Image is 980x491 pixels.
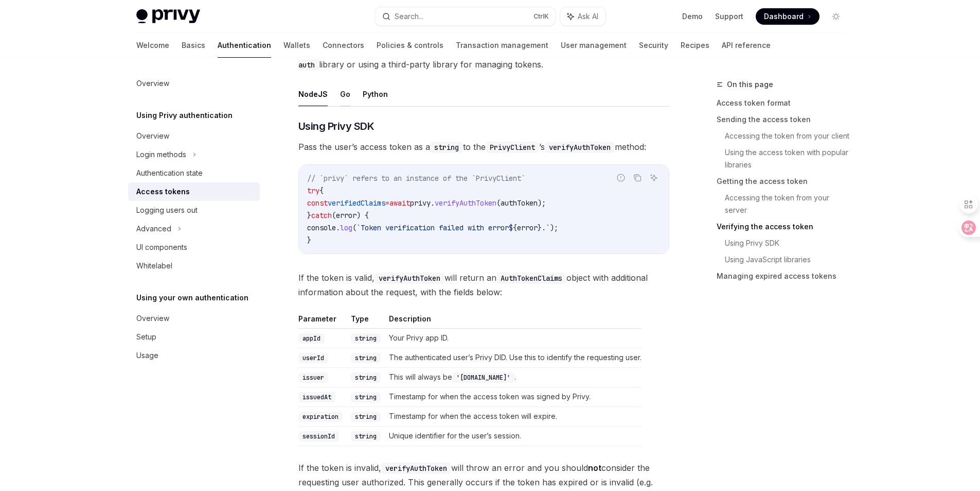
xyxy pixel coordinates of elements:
span: Using Privy SDK [298,119,375,133]
button: Go [340,82,350,106]
a: Overview [128,74,260,93]
button: Ask AI [647,171,661,184]
span: = [385,198,389,208]
button: Search...CtrlK [375,7,555,26]
code: @privy-io/server-auth [298,45,642,71]
code: verifyAuthToken [381,463,451,474]
a: Using the access token with popular libraries [725,144,852,173]
a: Recipes [681,33,709,58]
th: Parameter [298,314,347,329]
code: issuer [298,373,328,383]
span: catch [311,211,332,220]
a: Support [715,11,743,22]
span: ( [352,223,357,232]
a: Dashboard [756,8,819,25]
div: Overview [136,312,169,325]
a: Welcome [136,33,169,58]
span: ${ [509,223,517,232]
code: string [430,142,463,153]
td: Your Privy app ID. [385,328,642,348]
code: string [351,392,381,402]
span: Pass the user’s access token as a to the ’s method: [298,140,669,154]
span: On this page [727,78,773,91]
code: sessionId [298,431,339,442]
span: } [307,235,311,245]
button: Toggle dark mode [828,8,844,25]
span: .` [542,223,550,232]
th: Type [347,314,385,329]
span: } [538,223,542,232]
a: Authentication state [128,164,260,182]
code: userId [298,353,328,363]
span: . [431,198,435,208]
div: Authentication state [136,167,203,179]
span: await [389,198,410,208]
span: verifiedClaims [328,198,385,208]
strong: not [588,463,601,473]
a: Logging users out [128,201,260,219]
span: log [340,223,352,232]
a: Authentication [218,33,271,58]
span: error [517,223,538,232]
a: Whitelabel [128,257,260,275]
span: ); [538,198,546,208]
span: `Token verification failed with error [357,223,509,232]
div: Whitelabel [136,260,172,272]
a: Sending the access token [717,111,852,128]
a: API reference [722,33,771,58]
td: This will always be . [385,367,642,387]
code: verifyAuthToken [545,142,615,153]
span: const [307,198,328,208]
code: expiration [298,412,343,422]
span: console [307,223,336,232]
span: ( [332,211,336,220]
span: { [319,186,324,195]
a: Transaction management [456,33,548,58]
th: Description [385,314,642,329]
span: error [336,211,357,220]
code: verifyAuthToken [375,273,444,284]
td: Timestamp for when the access token will expire. [385,407,642,426]
div: Advanced [136,223,171,235]
code: string [351,333,381,344]
span: privy [410,198,431,208]
button: NodeJS [298,82,328,106]
h5: Using Privy authentication [136,109,233,122]
a: Managing expired access tokens [717,268,852,284]
button: Copy the contents from the code block [631,171,644,184]
a: Verifying the access token [717,218,852,235]
span: } [307,211,311,220]
a: Access tokens [128,182,260,201]
div: Overview [136,130,169,142]
span: ( [496,198,501,208]
span: // `privy` refers to an instance of the `PrivyClient` [307,174,525,183]
span: verifyAuthToken [435,198,496,208]
span: ); [550,223,558,232]
a: UI components [128,238,260,257]
a: Getting the access token [717,173,852,190]
code: PrivyClient [486,142,539,153]
div: Search... [395,10,423,23]
a: Wallets [283,33,310,58]
img: light logo [136,9,200,24]
a: Accessing the token from your client [725,128,852,144]
span: If the token is valid, will return an object with additional information about the request, with ... [298,270,669,299]
code: string [351,353,381,363]
td: Timestamp for when the access token was signed by Privy. [385,387,642,407]
code: appId [298,333,325,344]
div: Access tokens [136,185,190,198]
div: Overview [136,77,169,90]
a: Demo [682,11,703,22]
a: Basics [182,33,205,58]
button: Python [363,82,388,106]
a: Setup [128,328,260,346]
span: Dashboard [764,11,804,22]
code: string [351,431,381,442]
a: Access token format [717,95,852,111]
h5: Using your own authentication [136,292,248,304]
code: '[DOMAIN_NAME]' [452,373,514,383]
td: Unique identifier for the user’s session. [385,426,642,446]
span: Ctrl K [533,12,549,21]
a: Usage [128,346,260,365]
div: UI components [136,241,187,253]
